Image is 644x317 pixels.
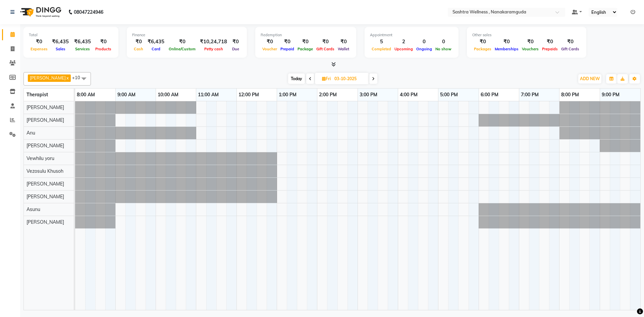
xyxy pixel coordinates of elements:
div: ₹0 [167,38,197,46]
div: ₹0 [520,38,540,46]
span: Package [296,47,315,51]
span: Gift Cards [315,47,336,51]
span: Voucher [261,47,279,51]
a: x [66,75,69,81]
span: Vezosulu Khusoh [26,168,63,174]
div: ₹0 [296,38,315,46]
span: Asunu [26,206,40,212]
span: [PERSON_NAME] [26,194,64,200]
div: ₹0 [132,38,145,46]
span: Fri [320,76,332,81]
a: 9:00 AM [116,90,137,100]
div: ₹0 [279,38,296,46]
div: ₹0 [336,38,351,46]
span: Cash [132,47,145,51]
a: 3:00 PM [358,90,379,100]
div: Total [29,32,113,38]
div: ₹0 [540,38,559,46]
input: 2025-10-03 [332,74,366,84]
div: ₹0 [493,38,520,46]
button: ADD NEW [578,74,601,84]
a: 11:00 AM [196,90,220,100]
span: No show [434,47,453,51]
span: Vouchers [520,47,540,51]
span: Therapist [26,92,48,98]
span: +10 [72,75,85,80]
span: Prepaids [540,47,559,51]
div: ₹0 [29,38,49,46]
a: 1:00 PM [277,90,298,100]
span: Card [150,47,162,51]
span: [PERSON_NAME] [30,75,66,81]
div: 2 [393,38,415,46]
a: 10:00 AM [156,90,180,100]
div: ₹0 [230,38,241,46]
a: 8:00 AM [75,90,97,100]
div: ₹0 [559,38,581,46]
span: Vewhilu yoru [26,155,54,161]
span: [PERSON_NAME] [26,104,64,110]
span: Anu [26,130,35,136]
span: Packages [472,47,493,51]
span: Prepaid [279,47,296,51]
span: Gift Cards [559,47,581,51]
div: Other sales [472,32,581,38]
div: ₹6,435 [71,38,94,46]
a: 6:00 PM [479,90,500,100]
span: Petty cash [203,47,225,51]
a: 7:00 PM [519,90,540,100]
a: 9:00 PM [600,90,621,100]
img: logo [17,3,63,21]
a: 12:00 PM [237,90,261,100]
span: Sales [54,47,67,51]
div: ₹0 [261,38,279,46]
div: 0 [434,38,453,46]
span: Upcoming [393,47,415,51]
span: Wallet [336,47,351,51]
span: Completed [370,47,393,51]
a: 5:00 PM [438,90,460,100]
span: Products [94,47,113,51]
a: 8:00 PM [559,90,581,100]
span: [PERSON_NAME] [26,219,64,225]
b: 08047224946 [74,3,103,21]
div: ₹6,435 [145,38,167,46]
span: Due [230,47,241,51]
span: [PERSON_NAME] [26,117,64,123]
span: Expenses [29,47,49,51]
span: Services [73,47,92,51]
div: 5 [370,38,393,46]
span: [PERSON_NAME] [26,181,64,187]
span: Today [288,73,305,84]
div: 0 [415,38,434,46]
div: Finance [132,32,241,38]
div: Appointment [370,32,453,38]
a: 4:00 PM [398,90,419,100]
span: Memberships [493,47,520,51]
div: ₹6,435 [49,38,71,46]
div: ₹0 [94,38,113,46]
div: Redemption [261,32,351,38]
div: ₹10,24,718 [197,38,230,46]
span: Online/Custom [167,47,197,51]
span: ADD NEW [580,76,600,81]
a: 2:00 PM [317,90,338,100]
div: ₹0 [472,38,493,46]
span: [PERSON_NAME] [26,143,64,149]
div: ₹0 [315,38,336,46]
span: Ongoing [415,47,434,51]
